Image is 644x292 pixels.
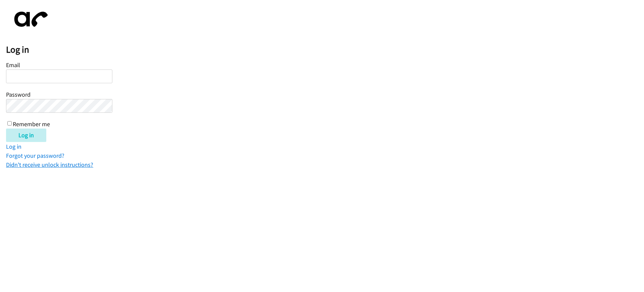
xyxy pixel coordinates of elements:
label: Email [6,61,20,69]
label: Remember me [13,120,50,128]
label: Password [6,91,31,98]
h2: Log in [6,44,644,55]
a: Forgot your password? [6,152,64,159]
a: Log in [6,143,21,150]
img: aphone-8a226864a2ddd6a5e75d1ebefc011f4aa8f32683c2d82f3fb0802fe031f96514.svg [6,6,53,33]
a: Didn't receive unlock instructions? [6,161,93,168]
input: Log in [6,129,46,142]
